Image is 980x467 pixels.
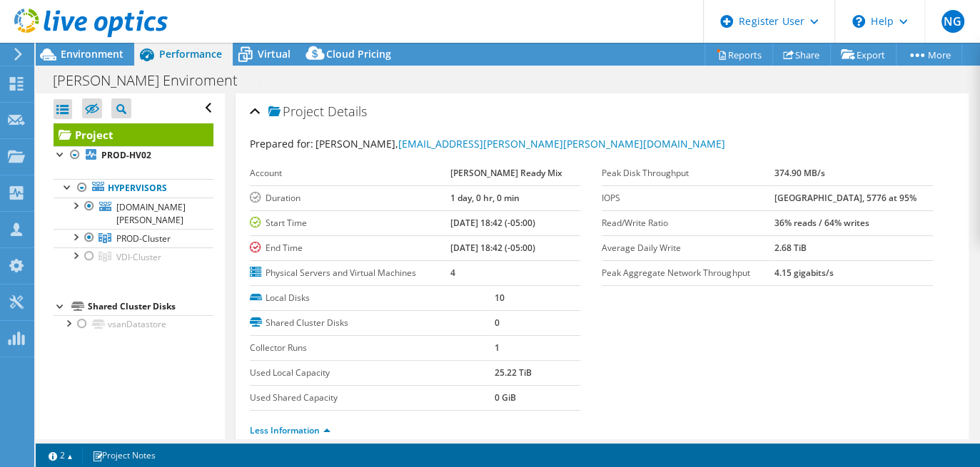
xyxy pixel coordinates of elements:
b: 10 [495,292,505,304]
label: Shared Cluster Disks [250,316,495,330]
label: Duration [250,191,451,205]
a: vsanDatastore [54,315,213,334]
label: Peak Disk Throughput [602,166,774,180]
span: Virtual [258,47,291,61]
label: Used Shared Capacity [250,391,495,405]
label: Account [250,166,451,180]
a: Project [54,123,213,146]
b: 2.68 TiB [774,242,807,254]
label: IOPS [602,191,774,205]
span: Performance [159,47,222,61]
b: 4 [450,267,455,279]
svg: \n [852,15,865,28]
a: Export [830,43,896,66]
b: [PERSON_NAME] Ready Mix [450,167,562,179]
label: Collector Runs [250,341,495,355]
span: NG [941,10,964,33]
label: Read/Write Ratio [602,216,774,230]
label: Peak Aggregate Network Throughput [602,266,774,280]
a: Project Notes [82,446,166,464]
label: Local Disks [250,291,495,305]
a: 2 [39,446,83,464]
b: 36% reads / 64% writes [774,217,869,229]
div: Shared Cluster Disks [88,298,213,315]
h1: [PERSON_NAME] Enviroment [46,73,260,88]
span: Project [268,105,324,119]
span: [PERSON_NAME], [315,137,725,150]
b: [GEOGRAPHIC_DATA], 5776 at 95% [774,192,916,204]
label: Physical Servers and Virtual Machines [250,266,451,280]
label: Average Daily Write [602,241,774,255]
b: 0 GiB [495,391,516,404]
b: 1 [495,342,500,354]
a: Reports [704,43,773,66]
span: [DOMAIN_NAME][PERSON_NAME] [116,201,186,226]
label: End Time [250,241,451,255]
b: 25.22 TiB [495,366,532,379]
b: 0 [495,317,500,329]
span: Details [328,103,367,120]
b: 1 day, 0 hr, 0 min [450,192,520,204]
b: PROD-HV02 [101,149,151,161]
span: Environment [61,47,123,61]
b: [DATE] 18:42 (-05:00) [450,217,535,229]
span: PROD-Cluster [116,232,171,245]
label: Used Local Capacity [250,366,495,380]
a: [EMAIL_ADDRESS][PERSON_NAME][PERSON_NAME][DOMAIN_NAME] [398,137,725,150]
a: [DOMAIN_NAME][PERSON_NAME] [54,197,213,229]
a: More [896,43,962,66]
b: [DATE] 18:42 (-05:00) [450,242,535,254]
a: PROD-Cluster [54,229,213,247]
b: 374.90 MB/s [774,167,825,179]
label: Start Time [250,216,451,230]
span: Cloud Pricing [326,47,391,61]
a: PROD-HV02 [54,146,213,165]
b: 4.15 gigabits/s [774,267,834,279]
a: Hypervisors [54,179,213,197]
a: VDI-Cluster [54,247,213,266]
span: VDI-Cluster [116,251,161,263]
a: Less Information [250,424,330,436]
a: Share [772,43,831,66]
label: Prepared for: [250,137,313,150]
